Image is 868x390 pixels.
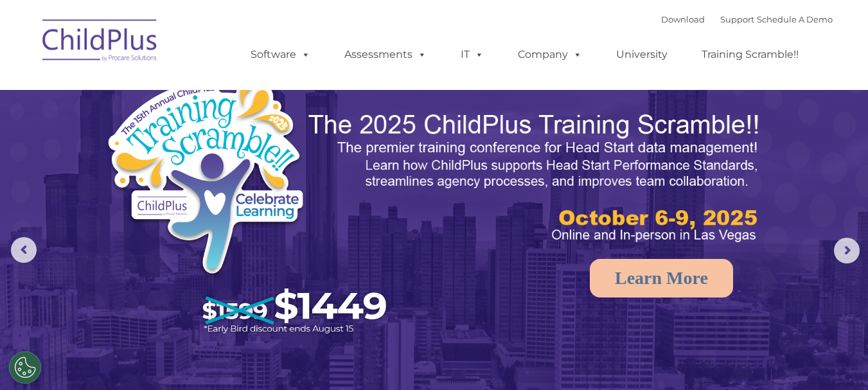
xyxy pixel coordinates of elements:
[603,42,680,67] a: University
[689,42,811,67] a: Training Scramble!!
[332,42,439,67] a: Assessments
[179,137,233,147] span: Phone number
[36,10,164,75] img: ChildPlus by Procare Solutions
[590,259,733,297] a: Learn More
[720,14,754,24] a: Support
[238,42,323,67] a: Software
[757,14,833,24] a: Schedule A Demo
[448,42,497,67] a: IT
[9,351,41,384] button: Cookies Settings
[661,14,833,24] font: |
[661,14,705,24] a: Download
[505,42,595,67] a: Company
[179,85,218,94] span: Last name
